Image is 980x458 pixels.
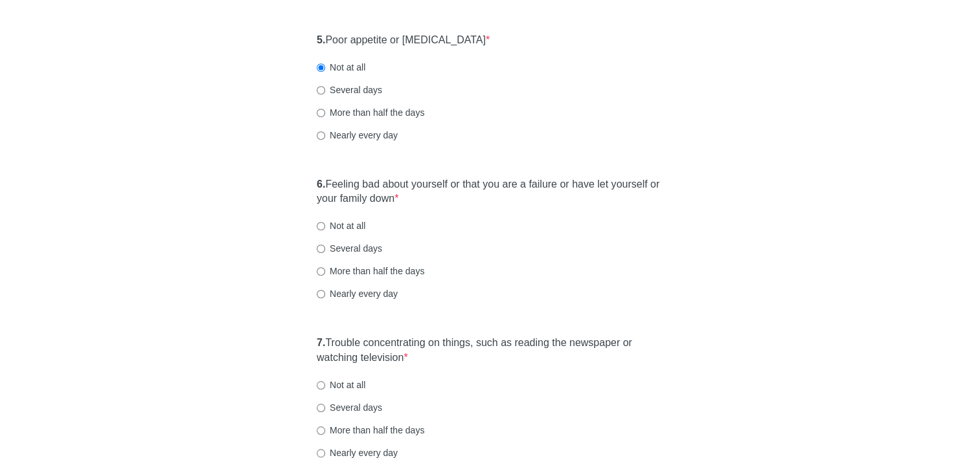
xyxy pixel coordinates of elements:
[317,63,325,72] input: Not at all
[317,222,325,230] input: Not at all
[317,337,325,348] strong: 7.
[317,219,365,232] label: Not at all
[317,336,663,365] label: Trouble concentrating on things, such as reading the newspaper or watching television
[317,129,398,142] label: Nearly every day
[317,287,398,300] label: Nearly every day
[317,381,325,389] input: Not at all
[317,242,382,255] label: Several days
[317,131,325,140] input: Nearly every day
[317,177,663,207] label: Feeling bad about yourself or that you are a failure or have let yourself or your family down
[317,265,424,278] label: More than half the days
[317,424,424,437] label: More than half the days
[317,245,325,253] input: Several days
[317,106,424,119] label: More than half the days
[317,404,325,412] input: Several days
[317,426,325,435] input: More than half the days
[317,401,382,414] label: Several days
[317,83,382,96] label: Several days
[317,267,325,276] input: More than half the days
[317,378,365,391] label: Not at all
[317,449,325,457] input: Nearly every day
[317,61,365,74] label: Not at all
[317,109,325,117] input: More than half the days
[317,33,490,48] label: Poor appetite or [MEDICAL_DATA]
[317,86,325,94] input: Several days
[317,179,325,190] strong: 6.
[317,290,325,298] input: Nearly every day
[317,34,325,45] strong: 5.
